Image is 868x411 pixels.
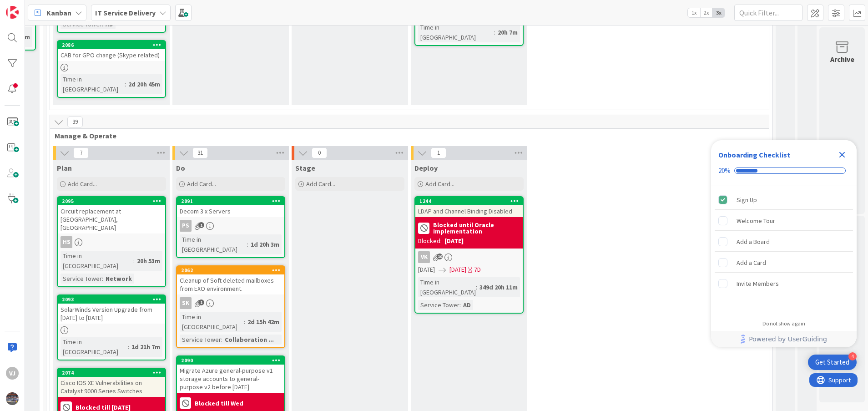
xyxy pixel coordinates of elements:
[58,369,165,377] div: 2074
[177,274,284,294] div: Cleanup of Soft deleted mailboxes from EXO environment.
[62,296,165,303] div: 2093
[73,147,89,158] span: 7
[437,254,443,259] span: 10
[248,239,282,249] div: 1d 20h 3m
[58,197,165,233] div: 2095Circuit replacement at [GEOGRAPHIC_DATA], [GEOGRAPHIC_DATA]
[718,167,731,175] div: 20%
[415,205,523,217] div: LDAP and Channel Binding Disabled
[221,335,222,345] span: :
[58,41,165,49] div: 2086
[476,282,477,292] span: :
[808,355,857,370] div: Open Get Started checklist, remaining modules: 4
[461,300,473,310] div: AD
[700,8,712,17] span: 2x
[737,257,766,268] div: Add a Card
[58,205,165,233] div: Circuit replacement at [GEOGRAPHIC_DATA], [GEOGRAPHIC_DATA]
[198,299,204,305] span: 1
[418,277,476,297] div: Time in [GEOGRAPHIC_DATA]
[128,342,129,352] span: :
[711,140,857,347] div: Checklist Container
[177,266,284,274] div: 2062
[737,194,757,205] div: Sign Up
[431,147,446,158] span: 1
[762,320,805,327] div: Do not show again
[433,222,520,234] b: Blocked until Oracle implementation
[58,49,165,61] div: CAB for GPO change (Skype related)
[58,377,165,397] div: Cisco IOS XE Vulnerabilities on Catalyst 9000 Series Switches
[181,267,284,274] div: 2062
[749,334,827,345] span: Powered by UserGuiding
[177,365,284,393] div: Migrate Azure general-purpose v1 storage accounts to general-purpose v2 before [DATE]
[95,8,156,17] b: IT Service Delivery
[247,239,248,249] span: :
[177,356,284,365] div: 2090
[180,297,192,309] div: SK
[715,190,853,210] div: Sign Up is complete.
[125,79,126,89] span: :
[61,251,133,271] div: Time in [GEOGRAPHIC_DATA]
[711,186,857,314] div: Checklist items
[103,274,134,284] div: Network
[62,42,165,48] div: 2086
[6,392,19,405] img: avatar
[180,220,192,232] div: PS
[187,180,216,188] span: Add Card...
[718,167,849,175] div: Checklist progress: 20%
[181,357,284,364] div: 2090
[418,251,430,263] div: VK
[414,163,438,173] span: Deploy
[815,358,849,367] div: Get Started
[180,234,247,254] div: Time in [GEOGRAPHIC_DATA]
[6,6,19,19] img: Visit kanbanzone.com
[716,331,852,347] a: Powered by UserGuiding
[459,300,461,310] span: :
[129,342,162,352] div: 1d 21h 7m
[126,79,162,89] div: 2d 20h 45m
[176,163,185,173] span: Do
[180,335,221,345] div: Service Tower
[715,253,853,273] div: Add a Card is incomplete.
[68,180,97,188] span: Add Card...
[418,300,459,310] div: Service Tower
[46,7,71,18] span: Kanban
[177,220,284,232] div: PS
[180,312,244,332] div: Time in [GEOGRAPHIC_DATA]
[19,1,41,12] span: Support
[244,317,245,327] span: :
[494,27,495,37] span: :
[177,197,284,217] div: 2091Decom 3 x Servers
[58,295,165,324] div: 2093SolarWinds Version Upgrade from [DATE] to [DATE]
[58,236,165,248] div: HS
[715,232,853,252] div: Add a Board is incomplete.
[58,41,165,61] div: 2086CAB for GPO change (Skype related)
[177,297,284,309] div: SK
[135,256,162,266] div: 20h 53m
[58,369,165,397] div: 2074Cisco IOS XE Vulnerabilities on Catalyst 9000 Series Switches
[737,215,775,226] div: Welcome Tour
[295,163,315,173] span: Stage
[62,370,165,376] div: 2074
[76,404,131,411] b: Blocked till [DATE]
[415,197,523,205] div: 1244
[198,222,204,228] span: 1
[57,163,72,173] span: Plan
[848,352,857,360] div: 4
[222,335,276,345] div: Collaboration ...
[474,265,481,274] div: 7D
[715,274,853,294] div: Invite Members is incomplete.
[737,278,779,289] div: Invite Members
[425,180,454,188] span: Add Card...
[192,147,208,158] span: 31
[61,236,72,248] div: HS
[102,274,103,284] span: :
[177,205,284,217] div: Decom 3 x Servers
[477,282,520,292] div: 349d 20h 11m
[711,331,857,347] div: Footer
[830,54,854,65] div: Archive
[58,304,165,324] div: SolarWinds Version Upgrade from [DATE] to [DATE]
[718,149,790,160] div: Onboarding Checklist
[181,198,284,204] div: 2091
[177,197,284,205] div: 2091
[835,147,849,162] div: Close Checklist
[306,180,335,188] span: Add Card...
